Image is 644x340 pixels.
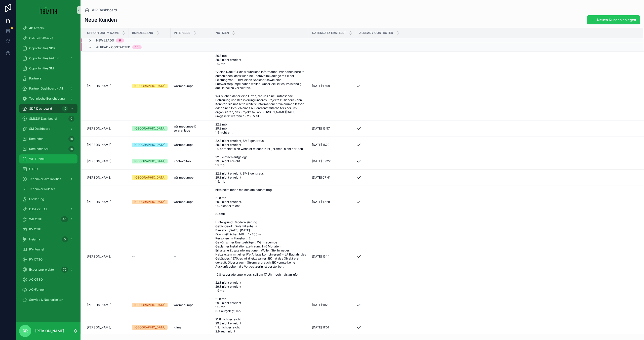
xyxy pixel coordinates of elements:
[132,143,168,147] a: [GEOGRAPHIC_DATA]
[87,254,111,259] span: [PERSON_NAME]
[174,303,193,307] span: wärmepumpe
[19,134,77,143] a: Reminder19
[29,197,44,201] span: Förderung
[134,175,165,180] div: [GEOGRAPHIC_DATA]
[587,15,640,24] button: Neuen Kunden anlegen
[29,177,61,181] span: Techniker Availabilties
[312,303,329,307] span: [DATE] 11:23
[19,205,77,214] a: DiBA v2 - All
[215,54,306,118] span: 26.8 mb 29.8 nicht erreicht 1.9. mb "vielen Dank für die freundliche Information. Wir haben berei...
[174,159,191,163] span: Photovoltaik
[29,26,45,30] span: 4k Attacke
[19,245,77,254] a: PV-Funnel
[19,34,77,43] a: Old-Lost Attacke
[29,97,65,101] span: Technische Besichtigung
[29,127,50,131] span: SM Dashboard
[312,200,353,204] a: [DATE] 19:28
[87,159,111,163] span: [PERSON_NAME]
[29,157,45,161] span: WP Funnel
[215,220,306,293] a: Hintergrund: Modernisierung Gebäudeart: Einfamilienhaus Baujahr: [DATE]-[DATE] (Wohn-)Fläche: 140...
[85,16,117,23] h1: Neue Kunden
[23,328,28,334] span: RR
[312,325,353,329] a: [DATE] 11:01
[29,258,43,262] span: PV OTSO
[68,136,74,142] div: 19
[215,155,306,167] a: 22.8 einfach aufgelegt 29.8 nicht ereicht 1.9 mb
[29,207,47,211] span: DiBA v2 - All
[19,265,77,274] a: Expertenprojekte72
[87,159,126,163] a: [PERSON_NAME]
[312,325,329,329] span: [DATE] 11:01
[132,84,168,88] a: [GEOGRAPHIC_DATA]
[312,254,353,259] a: [DATE] 15:14
[96,45,130,49] span: Already Contacted
[29,117,57,121] span: SMSDR Dashboard
[312,126,330,131] span: [DATE] 13:57
[19,225,77,234] a: PV OTIF
[174,200,193,204] span: wärmepumpe
[135,45,139,49] div: 13
[312,254,330,259] span: [DATE] 15:14
[29,268,54,272] span: Expertenprojekte
[216,31,229,35] span: Notizen
[174,31,190,35] span: Interesse
[19,235,77,244] a: Heiama0
[174,159,209,163] a: Photovoltaik
[87,84,126,88] a: [PERSON_NAME]
[19,175,77,184] a: Techniker Availabilties
[29,298,63,302] span: Service & Nacharbeiten
[29,237,40,241] span: Heiama
[29,288,45,292] span: AC-Funnel
[174,254,209,259] a: --
[19,215,77,224] a: WP OTIF40
[19,144,77,153] a: Reminder SM19
[19,64,77,73] a: Opportunities SM
[19,74,77,83] a: Partners
[134,200,165,204] div: [GEOGRAPHIC_DATA]
[87,176,126,180] a: [PERSON_NAME]
[312,159,331,163] span: [DATE] 09:22
[134,325,165,330] div: [GEOGRAPHIC_DATA]
[174,143,209,147] a: wärmepumpe
[132,325,168,330] a: [GEOGRAPHIC_DATA]
[215,172,306,184] a: 22.8 nicht erreicht, SMS geht raus 29.8 nicht erreicht 1.9. mb
[29,76,42,80] span: Partners
[19,275,77,284] a: AC OTSO
[215,122,306,135] a: 22.8 mb 29.8 mb 1.9 nicht err.
[87,200,126,204] a: [PERSON_NAME]
[215,297,289,313] span: 21.8 mb 29.8 nicht erreicht 1.9. mb 3.9. aufgelegt, mb
[29,167,38,171] span: OTSO
[87,325,126,329] a: [PERSON_NAME]
[29,278,43,282] span: AC OTSO
[215,188,306,216] a: bitte beim mann melden am nachmittag 21.8 mb 29.8 nicht erreicht. 1.9. nicht erreicht 3.9 mb
[19,94,77,103] a: Technische Besichtigung
[19,164,77,174] a: OTSO
[19,104,77,113] a: SDR Dashboard19
[68,116,74,122] div: 0
[19,114,77,123] a: SMSDR Dashboard0
[132,31,153,35] span: Bundesland
[215,172,301,184] span: 22.8 nicht erreicht, SMS geht raus 29.8 nicht erreicht 1.9. mb
[16,20,80,322] div: scrollable content
[132,303,168,307] a: [GEOGRAPHIC_DATA]
[132,126,168,131] a: [GEOGRAPHIC_DATA]
[87,200,111,204] span: [PERSON_NAME]
[87,254,126,259] a: [PERSON_NAME]
[132,254,135,259] span: --
[132,254,168,259] a: --
[312,303,353,307] a: [DATE] 11:23
[87,325,111,329] span: [PERSON_NAME]
[174,254,177,259] span: --
[312,159,353,163] a: [DATE] 09:22
[312,176,330,180] span: [DATE] 07:41
[19,195,77,204] a: Förderung
[132,200,168,204] a: [GEOGRAPHIC_DATA]
[215,139,306,151] a: 22.8 nicht erreicht, SMS geht raus 29.8 nicht erreicht 1.9 er meldet sich wenn er wieder in ist ,...
[174,176,193,180] span: wärmepumpe
[19,185,77,194] a: Techniker Ruleset
[215,317,306,337] a: 21.8 nicht erreicht 29.8 nicht erreicht 1.9. nicht erreicht 2.9 auch nicht 3.9 mal wieder nicht e...
[312,84,330,88] span: [DATE] 19:59
[29,36,53,40] span: Old-Lost Attacke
